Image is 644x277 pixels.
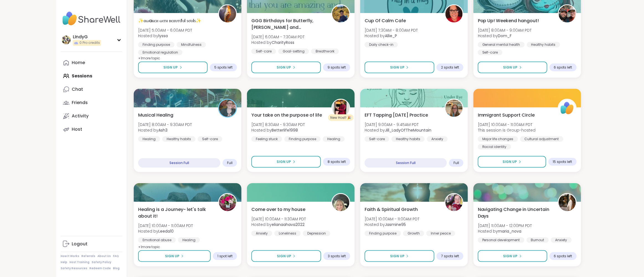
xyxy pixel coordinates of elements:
span: Musical Healing [138,112,173,119]
img: Leeda10 [219,194,236,211]
span: 8 spots left [328,160,346,164]
img: Jasmine95 [445,194,463,211]
span: 6 spots left [554,65,572,70]
b: Allie_P [385,33,397,39]
a: Chat [61,83,122,96]
span: 5 spots left [214,65,233,70]
a: Logout [61,237,122,251]
b: maria_nova [498,228,522,234]
div: Self-care [478,50,503,55]
span: [DATE] 5:00AM - 6:00AM PDT [138,27,192,33]
a: Host Training [69,260,89,264]
img: maria_nova [559,194,576,211]
button: Sign Up [478,156,546,168]
div: Self-care [198,136,222,142]
div: General mental health [478,42,525,47]
div: Breathwork [311,49,339,54]
span: [DATE] 8:00AM - 9:30AM PDT [138,122,192,127]
div: Loneliness [274,231,301,236]
div: Chat [72,86,83,92]
span: Hosted by [365,222,419,227]
a: Safety Policy [92,260,111,264]
span: Healing is a Journey- let's talk about it! [138,206,212,220]
div: Finding purpose [284,136,321,142]
div: Session Full [365,158,447,168]
div: Major life changes [478,136,518,142]
a: Safety Resources [61,266,87,270]
div: Emotional abuse [138,237,176,243]
div: Healthy habits [527,42,560,47]
span: [DATE] 9:00AM - 9:45AM PDT [365,122,431,127]
span: Hosted by [365,33,418,39]
span: 3 spots left [328,254,346,258]
div: Finding purpose [138,42,174,47]
span: Your take on the purpose of life [251,112,322,119]
button: Sign Up [251,156,321,168]
span: Sign Up [165,254,179,259]
span: EFT Tapping [DATE] Practice [365,112,428,119]
b: elianaahava2022 [272,222,305,227]
span: [DATE] 10:00AM - 11:00AM PDT [365,216,419,222]
div: Personal development [478,237,524,243]
div: Goal-setting [278,49,309,54]
span: Sign Up [390,254,405,259]
div: Healthy habits [162,136,195,142]
div: Healing [323,136,345,142]
div: Host [72,126,82,132]
a: Activity [61,109,122,123]
div: Self-care [251,49,276,54]
a: Referrals [81,254,95,258]
span: Sign Up [503,254,518,259]
span: 0 Pro credits [79,41,100,45]
a: About Us [97,254,111,258]
a: Blog [113,266,120,270]
span: [DATE] 6:00AM - 7:30AM PDT [251,34,305,40]
div: Friends [72,100,88,106]
button: Sign Up [365,62,434,73]
div: Activity [72,113,89,119]
span: Sign Up [164,65,178,70]
span: 15 spots left [553,160,572,164]
div: Emotional regulation [138,50,182,55]
b: Betterlife1998 [272,127,298,133]
span: Hosted by [251,222,306,227]
a: Home [61,56,122,69]
div: Anxiety [551,237,572,243]
span: Sign Up [277,159,291,164]
div: Daily check-in [365,42,398,47]
img: Dom_F [559,5,576,22]
span: Sign Up [277,254,291,259]
button: Sign Up [138,250,211,262]
a: Friends [61,96,122,109]
span: 6 spots left [554,254,572,258]
div: Anxiety [251,231,272,236]
span: Sign Up [277,65,291,70]
span: Hosted by [478,33,532,39]
span: Sign Up [503,159,517,164]
span: Hosted by [365,127,431,133]
div: Burnout [527,237,549,243]
div: Healing [138,136,160,142]
span: Faith & Spiritual Growth [365,206,418,213]
button: Sign Up [251,250,321,262]
div: Racial identity [478,144,511,150]
img: ShareWell Nav Logo [61,9,122,28]
img: LIndyG [62,36,71,44]
span: [DATE] 8:30AM - 9:30AM PDT [251,122,305,127]
div: New Host! 🎉 [328,114,354,121]
span: Pop Up! Weekend hangout! [478,17,539,24]
span: Hosted by [251,127,305,133]
div: Anxiety [427,136,448,142]
b: CharityRoss [272,40,294,45]
b: Dom_F [498,33,512,39]
a: Help [61,260,67,264]
span: [DATE] 10:00AM - 11:00AM PDT [138,223,193,228]
div: Mindfulness [177,42,206,47]
b: Ash3 [158,127,168,133]
span: Hosted by [478,228,532,234]
span: Full [454,161,459,165]
span: 2 spots left [441,65,459,70]
div: Home [72,60,85,66]
a: How It Works [61,254,79,258]
span: [DATE] 10:00AM - 11:00AM PDT [478,122,536,127]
